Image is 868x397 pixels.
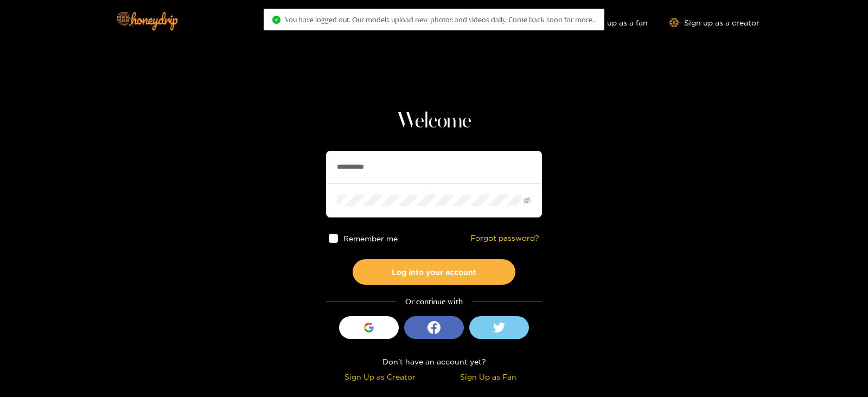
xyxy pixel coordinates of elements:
[573,18,648,27] a: Sign up as a fan
[353,259,515,285] button: Log into your account
[524,197,531,204] span: eye-invisible
[470,234,539,243] a: Forgot password?
[272,16,280,24] span: check-circle
[343,234,398,242] span: Remember me
[326,108,542,135] h1: Welcome
[669,18,759,27] a: Sign up as a creator
[326,296,542,308] div: Or continue with
[329,370,431,383] div: Sign Up as Creator
[285,15,596,24] span: You have logged out. Our models upload new photos and videos daily. Come back soon for more..
[326,355,542,368] div: Don't have an account yet?
[437,370,539,383] div: Sign Up as Fan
